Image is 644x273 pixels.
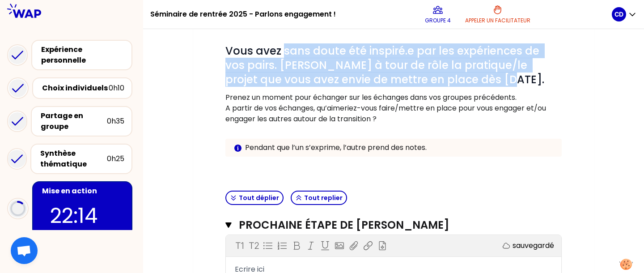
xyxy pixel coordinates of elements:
[462,1,534,28] button: Appeler un facilitateur
[239,218,527,232] h3: Prochaine étape de [PERSON_NAME]
[425,17,451,24] p: Groupe 4
[465,17,530,24] p: Appeler un facilitateur
[612,7,637,21] button: CD
[225,103,562,124] p: A partir de vos échanges, qu’aimeriez-vous faire/mettre en place pour vous engager et/ou engager ...
[225,191,284,205] button: Tout déplier
[41,44,124,66] div: Expérience personnelle
[11,237,38,264] div: Ouvrir le chat
[249,239,259,252] p: T2
[225,43,544,87] span: Vous avez sans doute été inspiré.e par les expériences de vos pairs. [PERSON_NAME] à tour de rôle...
[107,116,124,127] div: 0h35
[41,111,107,132] div: Partage en groupe
[42,83,109,94] div: Choix individuels
[235,239,244,252] p: T1
[291,191,347,205] button: Tout replier
[42,186,124,196] div: Mise en action
[107,154,124,164] div: 0h25
[225,218,562,232] button: Prochaine étape de [PERSON_NAME]
[50,200,114,231] p: 22:14
[109,83,124,94] div: 0h10
[614,10,623,19] p: CD
[513,240,554,251] p: sauvegardé
[40,148,107,170] div: Synthèse thématique
[225,92,562,103] p: Prenez un moment pour échanger sur les échanges dans vos groupes précédents.
[245,142,555,153] p: Pendant que l’un s’exprime, l’autre prend des notes.
[421,1,454,28] button: Groupe 4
